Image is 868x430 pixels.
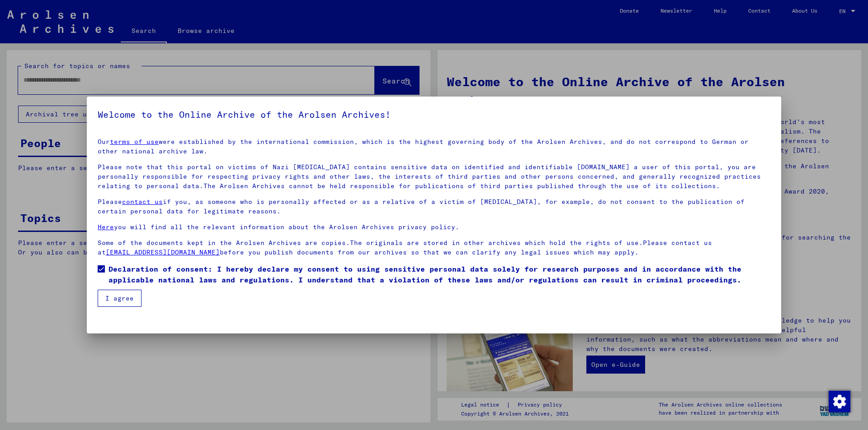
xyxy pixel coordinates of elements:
p: Our were established by the international commission, which is the highest governing body of the ... [98,137,770,156]
a: Here [98,223,114,231]
p: Please note that this portal on victims of Nazi [MEDICAL_DATA] contains sensitive data on identif... [98,162,770,191]
button: I agree [98,290,142,307]
a: [EMAIL_ADDRESS][DOMAIN_NAME] [106,248,220,256]
p: you will find all the relevant information about the Arolsen Archives privacy policy. [98,222,770,232]
div: Change consent [828,390,850,412]
a: terms of use [110,138,159,146]
a: contact us [122,198,163,206]
h5: Welcome to the Online Archive of the Arolsen Archives! [98,107,770,122]
img: Change consent [829,391,850,412]
p: Please if you, as someone who is personally affected or as a relative of a victim of [MEDICAL_DAT... [98,197,770,216]
span: Declaration of consent: I hereby declare my consent to using sensitive personal data solely for r... [108,264,770,285]
p: Some of the documents kept in the Arolsen Archives are copies.The originals are stored in other a... [98,238,770,257]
